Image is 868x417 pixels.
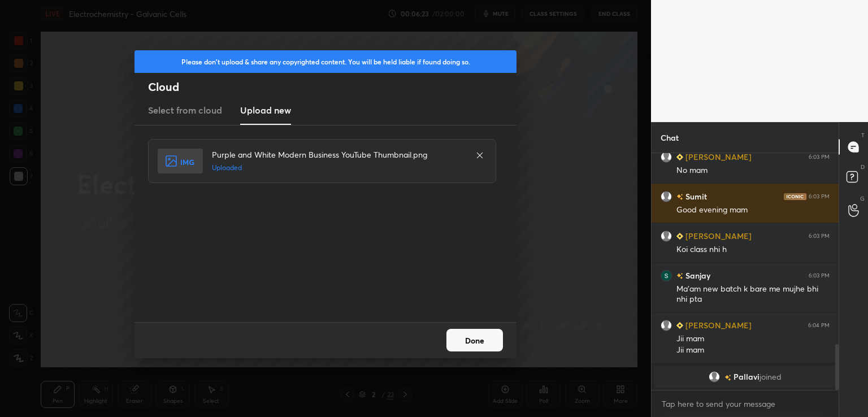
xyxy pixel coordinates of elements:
div: grid [652,153,839,390]
img: default.png [661,231,672,242]
h2: Cloud [148,80,517,94]
img: default.png [661,320,672,331]
h4: Purple and White Modern Business YouTube Thumbnail.png [212,149,464,160]
img: iconic-dark.1390631f.png [784,193,806,200]
img: default.png [709,371,720,383]
img: Learner_Badge_beginner_1_8b307cf2a0.svg [676,154,683,160]
img: Learner_Badge_beginner_1_8b307cf2a0.svg [676,322,683,329]
div: Good evening mam [676,205,830,216]
div: Jii mam [676,333,830,345]
h6: [PERSON_NAME] [683,151,752,163]
p: T [861,131,865,140]
div: 6:04 PM [808,322,830,329]
div: 6:03 PM [809,193,830,200]
button: Done [446,329,503,351]
img: no-rating-badge.077c3623.svg [724,375,731,381]
img: 3 [661,270,672,281]
div: Please don't upload & share any copyrighted content. You will be held liable if found doing so. [134,50,517,73]
img: default.png [661,191,672,202]
div: 6:03 PM [809,272,830,279]
div: Jii mam [676,345,830,356]
div: 6:03 PM [809,233,830,240]
p: G [860,194,865,203]
h6: [PERSON_NAME] [683,319,752,331]
div: 6:03 PM [809,154,830,160]
img: no-rating-badge.077c3623.svg [676,194,683,200]
h5: Uploaded [212,163,464,173]
div: Koi class nhi h [676,244,830,255]
img: no-rating-badge.077c3623.svg [676,273,683,279]
h6: [PERSON_NAME] [683,230,752,242]
span: joined [759,372,782,381]
h3: Upload new [240,103,291,117]
h6: Sumit [683,190,707,202]
div: No mam [676,165,830,176]
span: Pallavi [734,372,759,381]
h6: Sanjay [683,270,710,281]
img: default.png [661,151,672,163]
p: Chat [652,123,688,153]
img: Learner_Badge_beginner_1_8b307cf2a0.svg [676,233,683,240]
div: Ma'am new batch k bare me mujhe bhi nhi pta [676,284,830,305]
p: D [861,163,865,171]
